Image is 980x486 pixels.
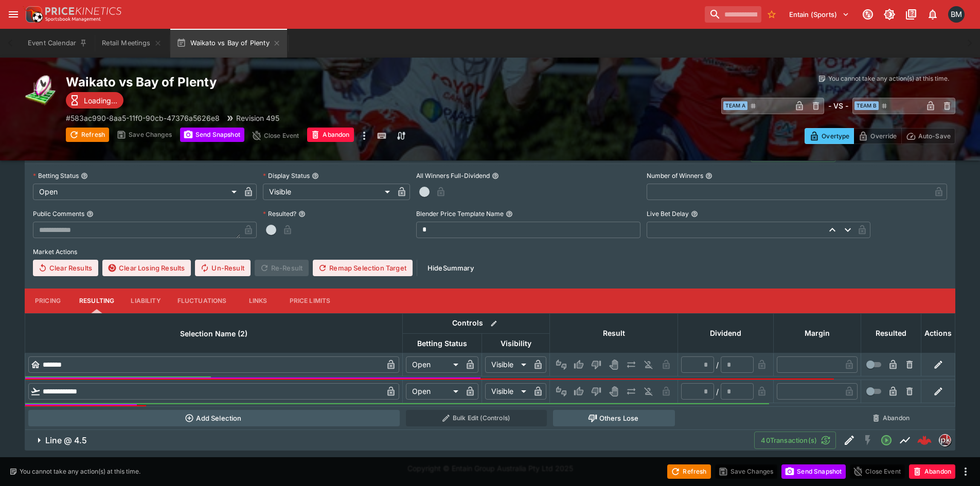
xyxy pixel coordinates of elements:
span: Team A [723,101,747,110]
a: edac2ad8-1e44-49a2-8c5e-8e2fb628066b [914,430,935,451]
h6: - VS - [828,100,848,111]
p: All Winners Full-Dividend [416,171,490,180]
button: Not Set [553,383,569,400]
div: Open [406,356,462,373]
p: You cannot take any action(s) at this time. [828,74,949,83]
p: Loading... [84,95,117,106]
button: Lose [588,383,604,400]
button: Notifications [923,5,942,24]
div: Open [33,184,240,200]
button: Display Status [312,172,319,179]
div: Open [406,383,462,400]
button: Liability [122,289,169,313]
button: No Bookmarks [763,6,780,23]
button: Remap Selection Target [313,260,413,276]
button: Un-Result [195,260,250,276]
button: Abandon [307,128,353,142]
th: Actions [921,313,955,353]
button: Byron Monk [945,3,968,26]
button: SGM Disabled [859,431,877,449]
div: Byron Monk [948,6,965,23]
button: Public Comments [86,210,94,218]
div: Start From [805,128,955,144]
button: Resulting [71,289,122,313]
button: Resulted? [298,210,306,218]
div: Visible [263,184,394,200]
span: Team B [854,101,879,110]
input: search [705,6,761,23]
button: Live Bet Delay [691,210,698,218]
button: Number of Winners [705,172,712,179]
button: Win [571,383,587,400]
div: pricekinetics [939,434,951,446]
button: Add Selection [28,410,400,426]
p: Override [870,131,897,141]
svg: Open [880,434,893,446]
p: Public Comments [33,209,84,218]
button: open drawer [4,5,23,24]
button: Line @ 4.5 [25,430,754,451]
button: Waikato vs Bay of Plenty [170,29,287,58]
button: Fluctuations [169,289,235,313]
div: Visible [485,383,530,400]
span: Visibility [489,337,543,350]
h2: Copy To Clipboard [66,74,511,90]
button: Bulk edit [487,317,501,330]
div: edac2ad8-1e44-49a2-8c5e-8e2fb628066b [917,433,932,447]
button: Win [571,356,587,373]
button: Retail Meetings [96,29,168,58]
button: Push [623,356,639,373]
img: PriceKinetics [45,7,121,15]
th: Resulted [861,313,921,353]
button: Bulk Edit (Controls) [406,410,547,426]
button: All Winners Full-Dividend [492,172,499,179]
button: Edit Detail [840,431,859,449]
button: Select Tenant [783,6,856,23]
img: rugby_league.png [25,74,58,107]
th: Result [550,313,678,353]
label: Market Actions [33,244,947,260]
p: Live Bet Delay [647,209,689,218]
th: Controls [403,313,550,333]
button: Auto-Save [901,128,955,144]
p: Revision 495 [236,113,279,123]
button: Links [235,289,281,313]
p: You cannot take any action(s) at this time. [20,467,140,476]
span: Mark an event as closed and abandoned. [307,129,353,139]
button: Void [605,356,622,373]
button: Refresh [667,464,710,479]
button: Overtype [805,128,854,144]
span: Re-Result [255,260,309,276]
button: Eliminated In Play [640,356,657,373]
button: Line [896,431,914,449]
span: Selection Name (2) [169,328,259,340]
button: 40Transaction(s) [754,431,836,449]
div: Visible [485,356,530,373]
button: Pricing [25,289,71,313]
button: Price Limits [281,289,339,313]
button: Lose [588,356,604,373]
th: Margin [774,313,861,353]
button: Others Lose [553,410,675,426]
button: Send Snapshot [180,128,244,142]
img: Sportsbook Management [45,17,101,22]
button: Clear Losing Results [102,260,191,276]
button: Eliminated In Play [640,383,657,400]
button: Override [853,128,901,144]
p: Overtype [822,131,849,141]
button: more [959,465,972,478]
button: Connected to PK [859,5,877,24]
th: Dividend [678,313,774,353]
button: Abandon [864,410,918,426]
button: Betting Status [81,172,88,179]
button: Toggle light/dark mode [880,5,899,24]
button: Event Calendar [22,29,94,58]
button: Abandon [909,464,955,479]
button: Not Set [553,356,569,373]
button: Refresh [66,128,109,142]
button: Blender Price Template Name [506,210,513,218]
p: Copy To Clipboard [66,113,220,123]
div: / [716,386,719,397]
span: Betting Status [406,337,478,350]
img: pricekinetics [939,435,951,446]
